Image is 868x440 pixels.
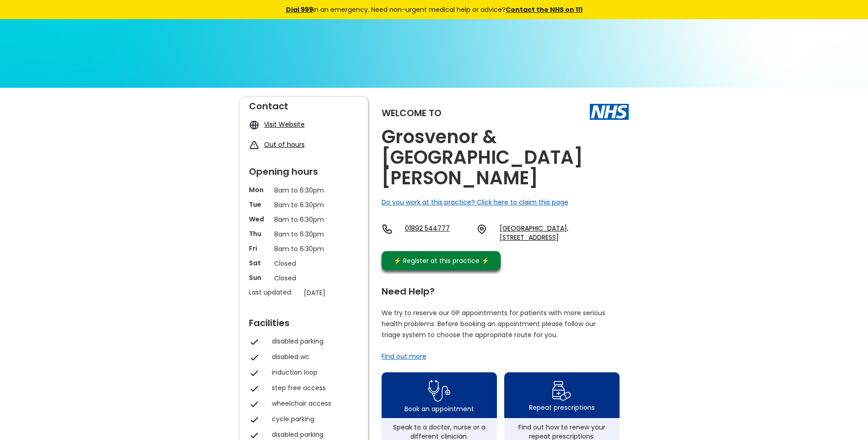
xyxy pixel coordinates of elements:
[304,288,363,298] p: [DATE]
[249,162,359,176] div: Opening hours
[249,200,270,209] p: Tue
[552,379,571,403] img: repeat prescription icon
[272,383,354,392] div: step free access
[249,215,270,224] p: Wed
[500,224,628,242] a: [GEOGRAPHIC_DATA], [STREET_ADDRESS]
[264,140,305,149] a: Out of hours
[476,224,487,235] img: practice location icon
[274,185,334,195] p: 8am to 6:30pm
[286,5,313,14] a: Dial 999
[382,224,393,235] img: telephone icon
[274,215,334,225] p: 8am to 6:30pm
[405,224,469,242] a: 01892 544777
[382,307,606,340] p: We try to reserve our GP appointments for patients with more serious health problems. Before book...
[274,258,334,268] p: Closed
[382,251,501,270] a: ⚡️ Register at this practice ⚡️
[590,104,629,119] img: The NHS logo
[428,377,450,404] img: book appointment icon
[389,256,494,266] div: ⚡️ Register at this practice ⚡️
[272,352,354,361] div: disabled wc
[249,288,299,297] p: Last updated:
[272,399,354,408] div: wheelchair access
[249,258,270,268] p: Sat
[274,200,334,210] p: 8am to 6:30pm
[264,120,305,129] a: Visit Website
[224,5,645,15] div: in an emergency. Need non-urgent medical help or advice?
[382,108,442,118] div: Welcome to
[274,229,334,239] p: 8am to 6:30pm
[272,368,354,377] div: induction loop
[249,314,359,327] div: Facilities
[506,5,582,14] a: Contact the NHS on 111
[272,337,354,346] div: disabled parking
[249,244,270,253] p: Fri
[249,120,259,130] img: globe icon
[274,273,334,283] p: Closed
[382,282,620,296] div: Need Help?
[249,140,259,150] img: exclamation icon
[272,414,354,424] div: cycle parking
[382,352,426,361] a: Find out more
[272,430,354,439] div: disabled parking
[249,185,270,194] p: Mon
[529,403,595,412] div: Repeat prescriptions
[274,244,334,254] p: 8am to 6:30pm
[382,127,629,188] h2: Grosvenor & [GEOGRAPHIC_DATA][PERSON_NAME]
[382,198,568,207] a: Do you work at this practice? Click here to claim this page
[404,404,474,413] div: Book an appointment
[249,273,270,282] p: Sun
[249,97,359,111] div: Contact
[249,229,270,238] p: Thu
